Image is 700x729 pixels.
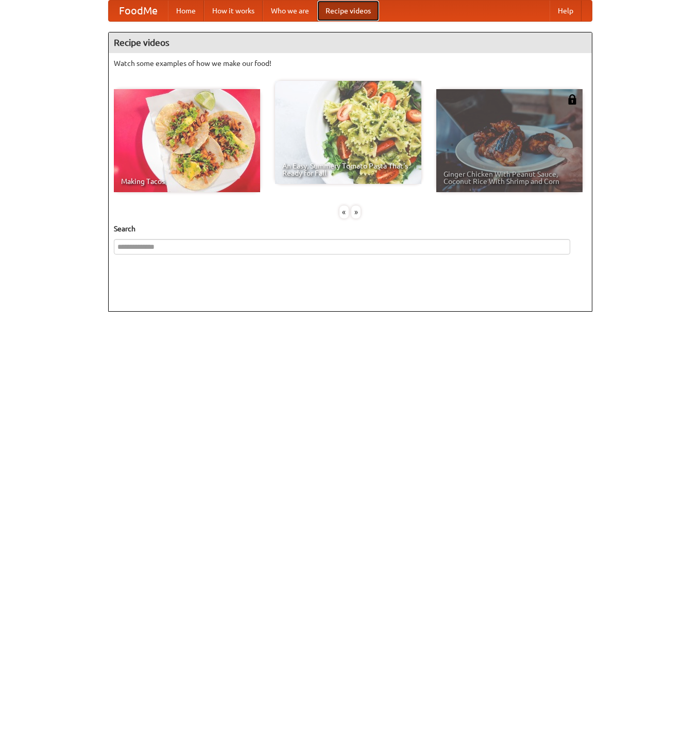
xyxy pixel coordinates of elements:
span: An Easy, Summery Tomato Pasta That's Ready for Fall [282,162,414,177]
a: Recipe videos [317,1,379,21]
a: How it works [204,1,263,21]
img: 483408.png [567,94,577,105]
a: An Easy, Summery Tomato Pasta That's Ready for Fall [275,81,421,184]
p: Watch some examples of how we make our food! [114,58,587,69]
span: Making Tacos [121,178,253,185]
h5: Search [114,224,587,234]
div: « [339,206,349,218]
a: Making Tacos [114,89,260,192]
div: » [351,206,361,218]
a: Help [550,1,582,21]
h4: Recipe videos [109,32,592,53]
a: Home [168,1,204,21]
a: FoodMe [109,1,168,21]
a: Who we are [263,1,317,21]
